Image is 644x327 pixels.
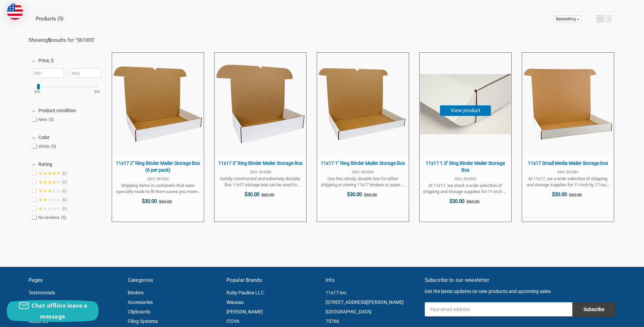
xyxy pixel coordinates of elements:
span: , $ [49,58,54,63]
span: At 11x17, we a wide selection of shipping and storage supplies for 11-inch by 17-inch documents a... [526,176,610,188]
span: 5 [49,117,54,122]
a: View list mode [605,15,612,22]
a: Sort options [554,15,582,23]
a: [PERSON_NAME] [226,309,263,314]
span: $30.00 [552,191,567,197]
span: – [64,71,69,76]
span: 0 [62,188,67,193]
span: 11x17 2" Ring Binder Mailer Storage Box (6 per pack) [115,160,200,173]
span: Rating [38,161,52,167]
span: White [32,144,56,149]
ins: $30 [90,90,104,93]
span: 11x17 3" Ring Binder Mailer Storage Box [218,160,303,167]
h5: Categories [128,276,220,284]
a: Binders [128,290,144,295]
a: 11x17 1 [317,53,409,215]
span: ★★★★★ [38,171,60,176]
input: Maximum value [70,68,101,78]
span: At 11x17, we stock a wide selection of shipping and storage supplies for 11-inch by 17-inch docum... [423,183,508,195]
span: ★★★★★ [38,197,60,203]
a: 561005 [77,37,93,43]
span: $30.00 [347,191,362,197]
span: $30.00 [142,198,157,204]
span: SKU: 561005 [423,177,508,181]
button: View product [440,105,491,116]
span: No reviews [32,215,67,220]
span: Chat offline leave a message [32,302,87,320]
span: $30.00 [449,198,464,204]
a: Accessories [128,299,153,305]
span: New [32,117,54,122]
a: Testimonials [29,290,55,295]
a: Filing Systems [128,319,158,324]
span: $60.00 [159,199,172,204]
iframe: Google Customer Reviews [588,309,644,327]
a: 11x17 1.5 [420,53,511,222]
a: 11x17 2 [112,53,204,222]
span: SKU: 561004 [320,170,405,174]
span: 5 [51,144,56,149]
span: SKU: 561002 [115,177,200,181]
img: 11x17 1.5" Ring Binder Mailer Storage Box [420,74,511,134]
span: $60.00 [466,199,479,204]
span: 0 [62,171,67,176]
span: ★★★★★ [38,206,60,211]
span: 0 [62,206,67,211]
a: View grid mode [596,15,604,22]
p: Get the latest updates on new products and upcoming sales [425,288,615,295]
div: Showing results for " " [29,37,110,43]
span: ★★★★★ [38,188,60,194]
span: 0 [62,197,67,202]
span: Price [38,58,54,63]
a: Clipboards [128,309,150,314]
span: Product condition [38,108,76,113]
span: 5 [56,16,63,22]
span: Bestselling [556,17,576,21]
input: Subscribe [572,302,615,316]
span: Shipping items in containers that were specially made to fit them saves you money in postage cost... [115,183,200,195]
a: ITOYA [226,319,239,324]
span: $60.00 [261,192,274,197]
span: SKU: 561006 [218,170,303,174]
b: 5 [48,37,51,43]
h5: Subscribe to our newsletter [425,276,615,284]
span: 11x17 1.5" Ring Binder Mailer Storage Box [423,160,508,173]
span: 11x17 1" Ring Binder Mailer Storage Box [320,160,405,167]
button: Chat offline leave a message [7,300,98,322]
span: $60.00 [364,192,377,197]
a: View Products Tab [31,14,69,23]
ins: $30 [30,90,44,93]
span: ★★★★★ [38,179,60,185]
input: Your email address [425,302,572,316]
a: 11x17 3 [215,53,306,215]
a: Wausau [226,299,244,305]
h5: Info [326,276,418,284]
span: Solidly constructed and extremely durable, this 11x17 storage box can be used to securely hold or... [218,176,303,188]
input: Minimum value [32,68,64,78]
h5: Pages [29,276,121,284]
img: duty and tax information for United States [7,3,23,20]
a: 11x17 Small Media Mailer Storage box [522,53,614,215]
a: Ruby Paulina LLC. [226,290,265,295]
h5: Popular Brands [226,276,318,284]
span: $60.00 [569,192,582,197]
span: $30.00 [244,191,259,197]
span: 0 [62,179,67,185]
a: About Us [29,319,48,324]
span: 5 [61,215,67,220]
span: Color [38,135,50,140]
span: SKU: 561001 [526,170,610,174]
span: 11x17 Small Media Mailer Storage box [526,160,610,167]
span: Use this sturdy, durable box for either shipping or storing 11x17 binders or paper. It was made t... [320,176,405,188]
